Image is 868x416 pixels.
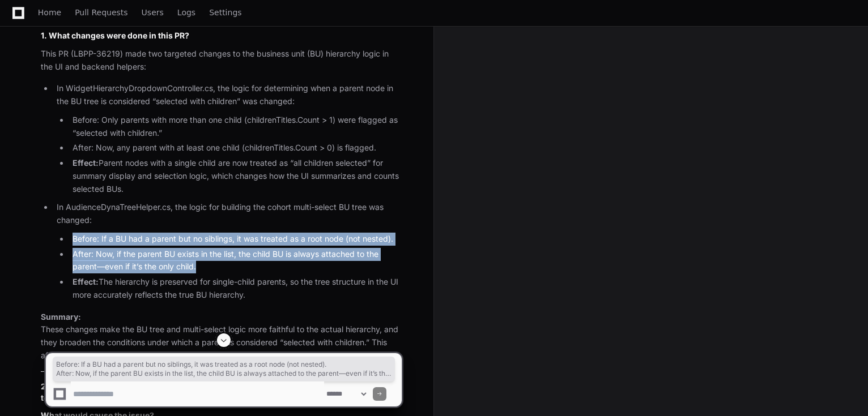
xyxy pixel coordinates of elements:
[69,114,402,140] li: Before: Only parents with more than one child (childrenTitles.Count > 1) were flagged as “selecte...
[69,141,402,155] li: After: Now, any parent with at least one child (childrenTitles.Count > 0) is flagged.
[69,157,402,195] li: Parent nodes with a single child are now treated as “all children selected” for summary display a...
[75,9,127,16] span: Pull Requests
[41,311,402,362] p: These changes make the BU tree and multi-select logic more faithful to the actual hierarchy, and ...
[142,9,164,16] span: Users
[69,276,402,302] li: The hierarchy is preserved for single-child parents, so the tree structure in the UI more accurat...
[209,9,241,16] span: Settings
[73,158,99,168] strong: Effect:
[73,277,99,286] strong: Effect:
[38,9,61,16] span: Home
[41,48,402,74] p: This PR (LBPP-36219) made two targeted changes to the business unit (BU) hierarchy logic in the U...
[69,248,402,274] li: After: Now, if the parent BU exists in the list, the child BU is always attached to the parent—ev...
[56,360,392,378] span: Before: If a BU had a parent but no siblings, it was treated as a root node (not nested). After: ...
[69,233,402,246] li: Before: If a BU had a parent but no siblings, it was treated as a root node (not nested).
[41,312,81,321] strong: Summary:
[41,30,402,41] h2: 1. What changes were done in this PR?
[177,9,195,16] span: Logs
[57,82,402,108] p: In WidgetHierarchyDropdownController.cs, the logic for determining when a parent node in the BU t...
[57,201,402,227] p: In AudienceDynaTreeHelper.cs, the logic for building the cohort multi-select BU tree was changed:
